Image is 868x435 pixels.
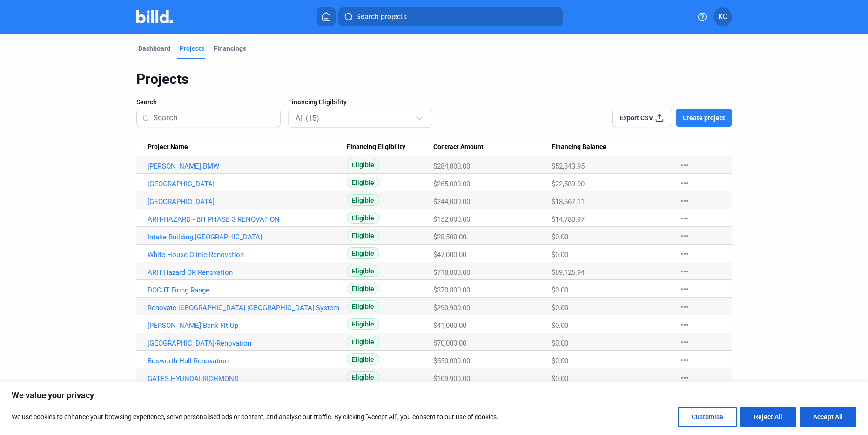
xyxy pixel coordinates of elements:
[676,109,732,127] button: Create project
[620,113,653,122] span: Export CSV
[347,336,379,347] span: Eligible
[148,197,347,206] a: [GEOGRAPHIC_DATA]
[356,11,407,22] span: Search projects
[433,233,466,241] span: $28,500.00
[679,160,690,171] mat-icon: more_horiz
[679,337,690,348] mat-icon: more_horiz
[153,108,275,128] input: Search
[740,407,796,427] button: Reject All
[347,247,379,259] span: Eligible
[433,304,470,312] span: $290,900.00
[148,215,347,224] a: ARH-HAZARD - BH PHASE 3 RENOVATION
[678,407,737,427] button: Customise
[433,339,466,347] span: $70,000.00
[552,197,585,206] span: $18,567.11
[148,143,188,151] span: Project Name
[433,197,470,206] span: $244,000.00
[338,7,563,26] button: Search projects
[433,268,470,277] span: $718,000.00
[347,212,379,224] span: Eligible
[347,159,379,170] span: Eligible
[148,339,347,347] a: [GEOGRAPHIC_DATA]-Renovation
[347,265,379,277] span: Eligible
[136,70,732,88] div: Projects
[148,357,347,365] a: Bosworth Hall Renovation
[679,195,690,206] mat-icon: more_horiz
[679,231,690,242] mat-icon: more_horiz
[148,143,347,151] div: Project Name
[713,7,732,26] button: KC
[552,162,585,170] span: $52,343.95
[296,114,319,122] mat-select-trigger: All (15)
[433,321,466,330] span: $41,000.00
[136,10,173,23] img: Billd Company Logo
[552,233,568,241] span: $0.00
[433,215,470,224] span: $152,000.00
[679,177,690,189] mat-icon: more_horiz
[552,143,670,151] div: Financing Balance
[552,143,606,151] span: Financing Balance
[433,286,470,294] span: $370,800.00
[347,194,379,206] span: Eligible
[214,44,246,53] div: Financings
[612,109,672,127] button: Export CSV
[552,215,585,224] span: $14,780.97
[148,286,347,294] a: DOCJT Firing Range
[347,143,405,151] span: Financing Eligibility
[433,357,470,365] span: $550,000.00
[679,319,690,330] mat-icon: more_horiz
[552,304,568,312] span: $0.00
[136,97,157,107] span: Search
[679,284,690,295] mat-icon: more_horiz
[347,353,379,365] span: Eligible
[347,177,379,188] span: Eligible
[148,268,347,277] a: ARH Hazard OR Renovation
[433,143,552,151] div: Contract Amount
[347,318,379,330] span: Eligible
[552,321,568,330] span: $0.00
[288,97,347,107] span: Financing Eligibility
[347,371,379,383] span: Eligible
[679,372,690,383] mat-icon: more_horiz
[679,248,690,259] mat-icon: more_horiz
[148,374,347,383] a: GATES HYUNDAI RICHMOND
[347,143,433,151] div: Financing Eligibility
[347,283,379,294] span: Eligible
[552,374,568,383] span: $0.00
[148,233,347,241] a: Intake Building [GEOGRAPHIC_DATA]
[718,11,727,22] span: KC
[679,301,690,313] mat-icon: more_horiz
[552,251,568,259] span: $0.00
[683,113,725,122] span: Create project
[552,339,568,347] span: $0.00
[433,162,470,170] span: $284,000.00
[679,354,690,366] mat-icon: more_horiz
[12,390,856,401] p: We value your privacy
[679,266,690,277] mat-icon: more_horiz
[347,300,379,312] span: Eligible
[148,304,347,312] a: Renovate [GEOGRAPHIC_DATA] [GEOGRAPHIC_DATA] System
[552,268,585,277] span: $89,125.94
[552,286,568,294] span: $0.00
[800,407,856,427] button: Accept All
[347,230,379,241] span: Eligible
[433,180,470,188] span: $265,000.00
[148,162,347,170] a: [PERSON_NAME] BMW
[433,143,484,151] span: Contract Amount
[12,411,498,422] p: We use cookies to enhance your browsing experience, serve personalised ads or content, and analys...
[148,180,347,188] a: [GEOGRAPHIC_DATA]
[148,251,347,259] a: White House Clinic Renovation
[433,374,470,383] span: $109,900.00
[552,357,568,365] span: $0.00
[552,180,585,188] span: $22,589.90
[679,213,690,224] mat-icon: more_horiz
[180,44,204,53] div: Projects
[433,251,466,259] span: $47,000.00
[138,44,170,53] div: Dashboard
[148,321,347,330] a: [PERSON_NAME] Bank Fit Up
